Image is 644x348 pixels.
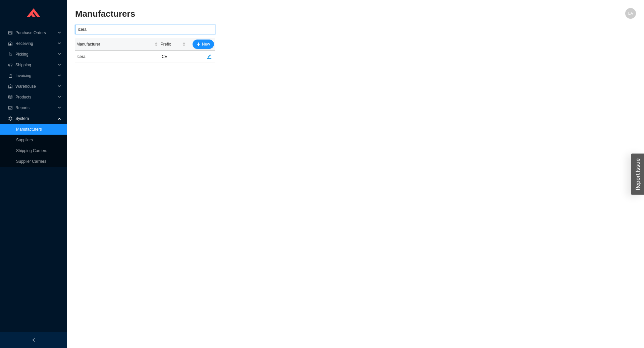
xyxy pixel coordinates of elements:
[75,38,159,51] th: Manufacturer sortable
[205,52,214,61] button: edit
[197,42,201,47] span: plus
[15,27,56,38] span: Purchase Orders
[16,127,42,132] a: Manufacturers
[193,40,214,49] button: plusNew
[15,92,56,102] span: Products
[75,51,159,63] td: Icera
[15,60,56,70] span: Shipping
[161,41,181,48] span: Prefix
[8,117,13,121] span: setting
[8,95,13,99] span: read
[8,31,13,35] span: credit-card
[159,51,187,63] td: ICE
[15,49,56,60] span: Picking
[202,41,210,48] span: New
[205,54,214,59] span: edit
[159,38,187,51] th: Prefix sortable
[8,74,13,78] span: book
[16,159,46,164] a: Supplier Carriers
[75,25,215,34] input: Search
[32,338,36,342] span: left
[76,41,153,48] span: Manufacturer
[15,81,56,92] span: Warehouse
[15,70,56,81] span: Invoicing
[15,102,56,113] span: Reports
[15,38,56,49] span: Receiving
[8,106,13,110] span: fund
[15,113,56,124] span: System
[628,8,633,19] span: LA
[16,138,33,142] a: Suppliers
[16,148,47,153] a: Shipping Carriers
[75,8,496,20] h2: Manufacturers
